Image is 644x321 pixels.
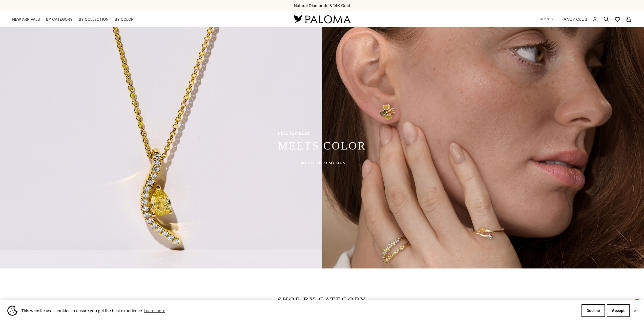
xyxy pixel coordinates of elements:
[12,17,282,22] nav: Primary navigation
[143,307,166,314] a: Learn more
[540,17,554,21] button: AUD $
[581,304,605,317] button: Decline
[633,309,637,312] button: Close
[540,17,549,21] span: AUD $
[46,17,73,22] summary: By Category
[540,11,632,27] nav: Secondary navigation
[12,17,40,22] a: NEW ARRIVALS
[294,2,350,9] p: Natural Diamonds & 14K Gold
[115,17,134,22] summary: By Color
[50,295,594,305] p: SHOP BY CATEGORY
[607,304,630,317] button: Accept
[79,17,109,22] summary: By Collection
[278,131,366,136] p: fine jewelry
[299,161,345,165] a: DISCOVER BEST SELLERS
[7,306,17,316] img: Cookie banner
[562,16,587,22] a: FANCY CLUB
[21,307,577,314] span: This website uses cookies to ensure you get the best experience.
[278,141,366,151] p: meets color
